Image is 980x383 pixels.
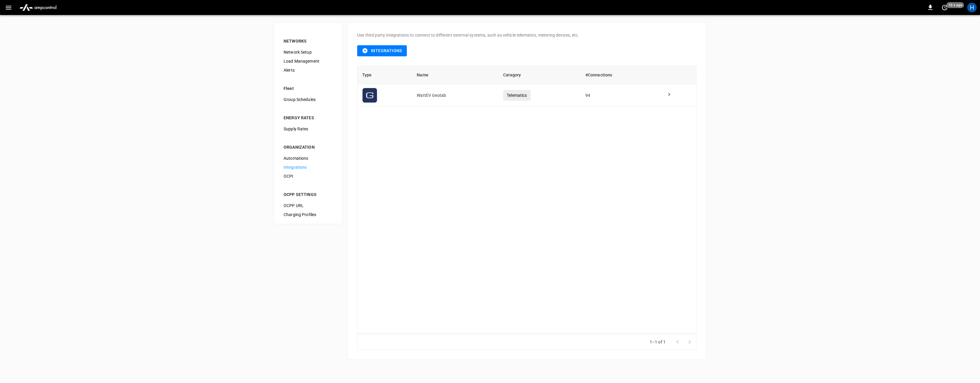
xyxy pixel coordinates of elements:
span: 10 s ago [946,2,964,8]
div: Automations [279,154,337,163]
span: OCPP URL [284,203,333,209]
div: Fleet [284,85,333,91]
p: 1–1 of 1 [650,339,666,345]
div: Load Management [279,57,337,66]
div: Supply Rates [279,124,337,133]
p: Use third party integrations to connect to different external systems, such as vehicle telematics... [357,32,696,38]
div: OCPI [279,172,337,181]
th: Category [498,66,581,84]
div: Group Schedules [279,95,337,104]
th: #Connections [581,66,662,84]
div: Network Setup [279,48,337,57]
div: ENERGY RATES [284,115,333,121]
span: Charging Profiles [284,212,333,218]
img: ampcontrol.io logo [17,2,59,13]
span: OCPI [284,173,333,180]
div: OCPP URL [279,201,337,210]
div: profile-icon [967,3,977,12]
span: Network Setup [284,49,333,55]
div: Integrations [279,163,337,172]
div: Telematics [503,90,531,101]
span: Alerts [284,67,333,73]
span: Integrations [284,164,333,171]
div: OCPP SETTINGS [284,191,333,197]
th: Type [357,66,412,84]
span: Supply Rates [284,126,333,132]
span: Group Schedules [284,96,333,103]
button: Integrations [357,45,407,56]
span: Automations [284,155,333,162]
td: 94 [581,84,662,107]
td: WattEV Geotab [412,84,498,107]
div: NETWORKS [284,38,333,44]
th: Name [412,66,498,84]
img: telematics [362,88,377,103]
span: Load Management [284,58,333,64]
div: Charging Profiles [279,210,337,219]
button: set refresh interval [940,3,949,12]
div: ORGANIZATION [284,144,333,150]
div: Alerts [279,66,337,75]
